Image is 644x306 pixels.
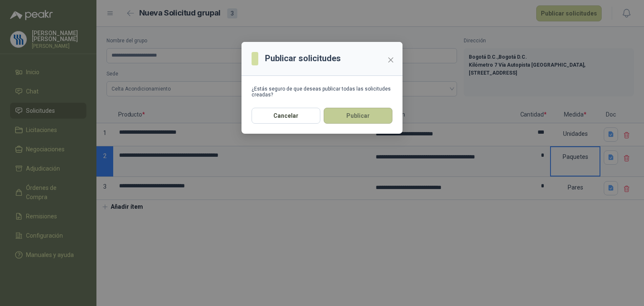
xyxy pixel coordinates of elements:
h3: Publicar solicitudes [265,52,341,65]
span: close [387,57,394,63]
button: Close [384,53,397,67]
button: Cancelar [252,108,320,124]
button: Publicar [324,108,392,124]
div: ¿Estás seguro de que deseas publicar todas las solicitudes creadas? [252,86,392,98]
